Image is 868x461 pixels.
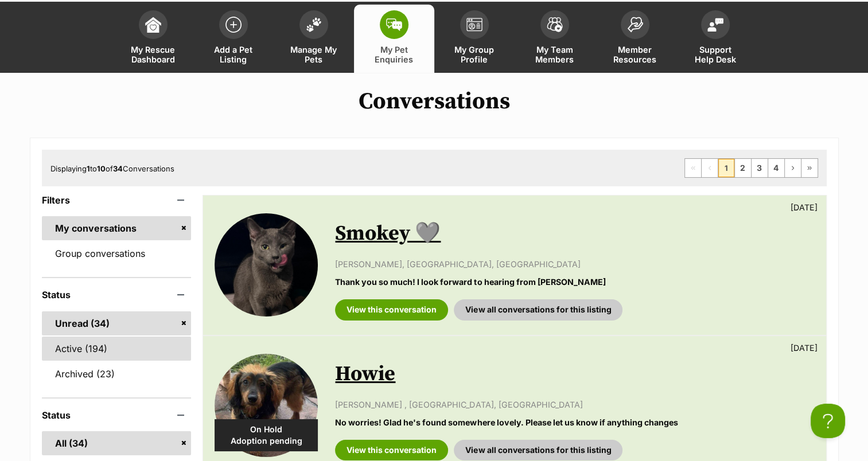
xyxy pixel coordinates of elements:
a: Group conversations [42,241,192,265]
strong: 10 [97,164,106,173]
strong: 34 [113,164,123,173]
p: [DATE] [791,342,818,354]
p: [PERSON_NAME], [GEOGRAPHIC_DATA], [GEOGRAPHIC_DATA] [335,258,814,270]
img: dashboard-icon-eb2f2d2d3e046f16d808141f083e7271f6b2e854fb5c12c21221c1fb7104beca.svg [145,17,161,33]
img: Howie [215,354,318,457]
img: team-members-icon-5396bd8760b3fe7c0b43da4ab00e1e3bb1a5d9ba89233759b79545d2d3fc5d0d.svg [547,17,563,32]
header: Status [42,290,192,300]
a: Smokey 🩶 [335,221,441,247]
a: Active (194) [42,337,192,361]
a: My Rescue Dashboard [113,5,193,73]
strong: 1 [87,164,90,173]
a: Member Resources [595,5,675,73]
span: Manage My Pets [288,45,340,64]
span: My Pet Enquiries [368,45,420,64]
a: View all conversations for this listing [454,440,622,460]
p: [DATE] [791,201,818,213]
span: My Group Profile [449,45,500,64]
div: On Hold [215,419,318,451]
header: Filters [42,195,192,205]
a: View all conversations for this listing [454,299,622,320]
p: Thank you so much! I look forward to hearing from [PERSON_NAME] [335,276,814,288]
nav: Pagination [684,158,818,178]
a: Add a Pet Listing [193,5,274,73]
span: Previous page [702,159,718,177]
a: My Team Members [515,5,595,73]
a: View this conversation [335,440,448,460]
a: My conversations [42,216,192,240]
span: Support Help Desk [690,45,741,64]
a: Archived (23) [42,362,192,386]
a: Page 2 [735,159,751,177]
a: Page 4 [768,159,784,177]
a: Support Help Desk [675,5,756,73]
a: Page 3 [752,159,768,177]
a: View this conversation [335,299,448,320]
a: Howie [335,361,395,387]
a: All (34) [42,431,192,455]
iframe: Help Scout Beacon - Open [811,404,845,438]
img: add-pet-listing-icon-0afa8454b4691262ce3f59096e99ab1cd57d4a30225e0717b998d2c9b9846f56.svg [225,17,242,33]
a: My Group Profile [434,5,515,73]
img: help-desk-icon-fdf02630f3aa405de69fd3d07c3f3aa587a6932b1a1747fa1d2bba05be0121f9.svg [707,18,723,32]
span: Page 1 [718,159,734,177]
img: manage-my-pets-icon-02211641906a0b7f246fdf0571729dbe1e7629f14944591b6c1af311fb30b64b.svg [306,17,322,32]
span: Displaying to of Conversations [50,164,174,173]
span: Adoption pending [215,435,318,447]
a: Manage My Pets [274,5,354,73]
span: Member Resources [609,45,661,64]
span: First page [685,159,701,177]
p: [PERSON_NAME] , [GEOGRAPHIC_DATA], [GEOGRAPHIC_DATA] [335,399,814,411]
img: member-resources-icon-8e73f808a243e03378d46382f2149f9095a855e16c252ad45f914b54edf8863c.svg [627,17,643,32]
a: My Pet Enquiries [354,5,434,73]
img: pet-enquiries-icon-7e3ad2cf08bfb03b45e93fb7055b45f3efa6380592205ae92323e6603595dc1f.svg [386,18,402,31]
header: Status [42,410,192,420]
a: Next page [785,159,801,177]
a: Last page [801,159,818,177]
img: Smokey 🩶 [215,213,318,317]
img: group-profile-icon-3fa3cf56718a62981997c0bc7e787c4b2cf8bcc04b72c1350f741eb67cf2f40e.svg [466,18,482,32]
span: Add a Pet Listing [208,45,259,64]
span: My Team Members [529,45,581,64]
a: Unread (34) [42,311,192,335]
span: My Rescue Dashboard [127,45,179,64]
p: No worries! Glad he's found somewhere lovely. Please let us know if anything changes [335,416,814,428]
